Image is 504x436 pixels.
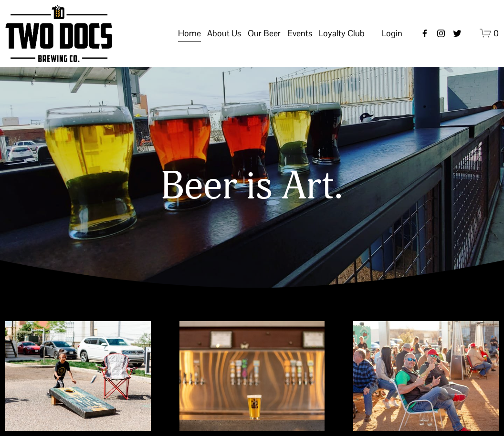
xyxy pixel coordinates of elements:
span: 0 [493,28,499,39]
img: A girl playing cornhole outdoors on a sunny day, with parked cars and a building in the backgroun... [5,321,151,431]
a: folder dropdown [319,24,365,42]
span: Loyalty Club [319,25,365,42]
span: Our Beer [248,25,281,42]
a: Home [178,24,201,42]
img: A glass of beer with the logo of Two Docs Brewing Company, placed on a bar counter with a blurred... [179,321,325,431]
h1: Beer is Art. [5,165,499,208]
a: twitter-unauth [452,29,462,38]
a: folder dropdown [248,24,281,42]
a: Login [382,25,402,42]
a: folder dropdown [287,24,312,42]
a: folder dropdown [207,24,241,42]
img: People sitting and socializing outdoors at a festival or event in the late afternoon, with some p... [353,321,499,431]
a: Facebook [420,29,430,38]
span: About Us [207,25,241,42]
span: Login [382,28,402,39]
span: Events [287,25,312,42]
a: instagram-unauth [436,29,446,38]
a: 0 items in cart [480,27,499,39]
img: Two Docs Brewing Co. [5,5,112,62]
